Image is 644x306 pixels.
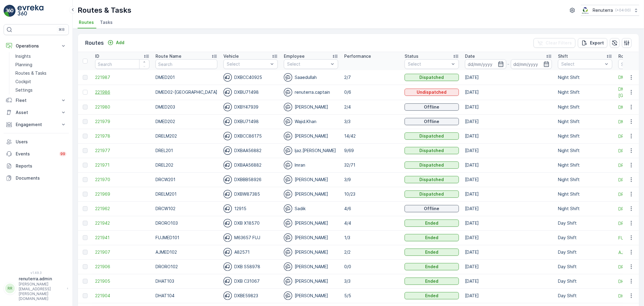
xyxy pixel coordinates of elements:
a: 221986 [95,89,149,95]
p: Cockpit [15,79,31,85]
img: svg%3e [284,175,292,184]
a: 221978 [95,133,149,139]
img: svg%3e [223,132,232,140]
p: Ended [425,278,438,284]
button: Ended [405,234,459,241]
p: Undispatched [417,89,447,95]
a: 221969 [95,191,149,197]
span: 221987 [95,74,149,80]
td: [DATE] [462,187,555,201]
a: Documents [4,172,69,184]
p: Vehicle [223,53,239,59]
a: Insights [13,52,69,60]
div: Sadik [284,204,338,213]
td: Night Shift [555,114,615,129]
td: DREL201 [152,143,220,158]
td: [DATE] [462,129,555,143]
div: Toggle Row Selected [83,75,88,80]
div: Toggle Row Selected [83,206,88,211]
div: Ijaz.[PERSON_NAME] [284,146,338,155]
span: 221904 [95,293,149,299]
div: Toggle Row Selected [83,192,88,197]
td: 1/3 [341,230,402,245]
td: 3/3 [341,274,402,288]
a: 221905 [95,278,149,284]
td: [DATE] [462,288,555,303]
img: svg%3e [284,161,292,169]
div: [PERSON_NAME] [284,132,338,140]
button: Ended [405,220,459,227]
a: Settings [13,86,69,94]
div: Imran [284,161,338,169]
p: Engagement [16,122,57,128]
td: DHAT103 [152,274,220,288]
img: Screenshot_2024-07-26_at_13.33.01.png [581,7,590,14]
button: Offline [405,118,459,125]
td: Night Shift [555,100,615,114]
div: DXBU71498 [223,88,278,96]
button: RRrenuterra.admin[PERSON_NAME][EMAIL_ADDRESS][PERSON_NAME][DOMAIN_NAME] [4,276,69,301]
div: DXBU71498 [223,117,278,126]
a: 221906 [95,264,149,270]
input: Search [155,59,217,69]
div: Toggle Row Selected [83,148,88,153]
img: svg%3e [284,277,292,285]
div: Saaedullah [284,73,338,82]
img: svg%3e [284,190,292,198]
div: DXBY47939 [223,103,278,111]
p: Date [465,53,475,59]
a: Routes & Tasks [13,69,69,77]
img: svg%3e [284,73,292,82]
div: [PERSON_NAME] [284,291,338,300]
td: AJMED102 [152,245,220,259]
div: DXB C31067 [223,277,278,285]
td: Night Shift [555,70,615,85]
div: [PERSON_NAME] [284,233,338,242]
p: ID [95,53,99,59]
td: Night Shift [555,158,615,172]
a: 221962 [95,206,149,212]
p: Select [227,61,268,67]
span: 221941 [95,235,149,241]
p: Routes & Tasks [15,70,46,76]
button: Ended [405,263,459,270]
a: Events99 [4,148,69,160]
img: svg%3e [223,219,232,227]
td: Night Shift [555,172,615,187]
p: Dispatched [420,148,444,154]
p: Export [590,40,604,46]
div: renuterra.captain [284,88,338,96]
div: Toggle Row Selected [83,105,88,109]
p: Route Name [155,53,181,59]
img: svg%3e [284,117,292,126]
p: Events [16,151,56,157]
button: Offline [405,103,459,111]
td: [DATE] [462,230,555,245]
td: DMED201 [152,70,220,85]
p: Routes [85,39,104,47]
button: Export [578,38,607,48]
div: [PERSON_NAME] [284,248,338,256]
a: Planning [13,60,69,69]
div: [PERSON_NAME] [284,262,338,271]
p: Dispatched [420,133,444,139]
img: svg%3e [223,103,232,111]
a: 221907 [95,249,149,255]
td: DRORO103 [152,216,220,230]
p: Dispatched [420,191,444,197]
img: svg%3e [223,248,232,256]
p: Ended [425,220,438,226]
td: [DATE] [462,100,555,114]
div: A82571 [223,248,278,256]
p: Operations [16,43,57,49]
button: Undispatched [405,89,459,96]
img: svg%3e [284,219,292,227]
div: M63657 FUJ [223,233,278,242]
td: Day Shift [555,230,615,245]
p: Asset [16,109,57,116]
span: 221970 [95,177,149,183]
div: DXBBB58926 [223,175,278,184]
p: Select [561,61,603,67]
